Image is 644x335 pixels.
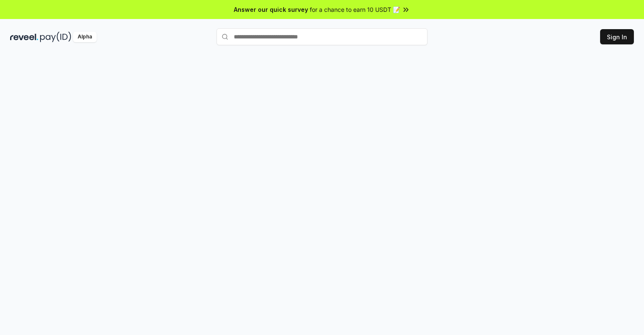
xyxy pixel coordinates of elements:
[10,32,38,42] img: reveel_dark
[234,5,308,14] span: Answer our quick survey
[73,32,97,42] div: Alpha
[40,32,71,42] img: pay_id
[310,5,400,14] span: for a chance to earn 10 USDT 📝
[600,29,634,44] button: Sign In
